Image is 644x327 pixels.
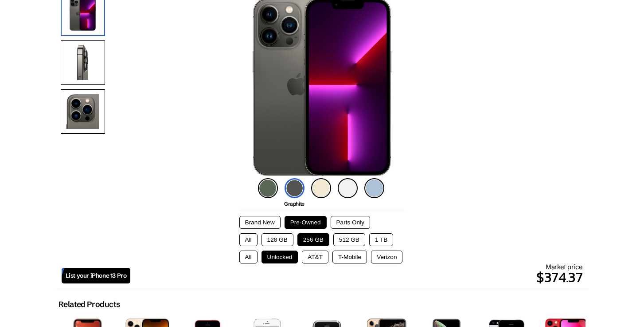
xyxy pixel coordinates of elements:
div: Market price [130,263,582,288]
img: silver-icon [338,178,358,198]
img: gold-icon [311,178,331,198]
button: All [239,233,258,246]
button: Verizon [371,251,402,263]
button: Unlocked [262,251,298,263]
button: Brand New [239,216,281,229]
a: List your iPhone 13 Pro [62,268,131,283]
img: Side [61,40,105,85]
button: 128 GB [262,233,293,246]
img: sierra-blue-icon [364,178,384,198]
button: AT&T [302,251,328,263]
button: All [239,251,258,263]
span: Graphite [284,200,304,207]
button: 1 TB [369,233,393,246]
button: 512 GB [333,233,365,246]
img: graphite-icon [285,178,304,198]
p: $374.37 [130,267,582,288]
button: 256 GB [297,233,329,246]
img: alpine-green-icon [258,178,278,198]
img: Camera [61,89,105,134]
button: T-Mobile [332,251,367,263]
span: List your iPhone 13 Pro [66,272,127,279]
button: Pre-Owned [285,216,327,229]
h2: Related Products [59,299,120,309]
button: Parts Only [331,216,370,229]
